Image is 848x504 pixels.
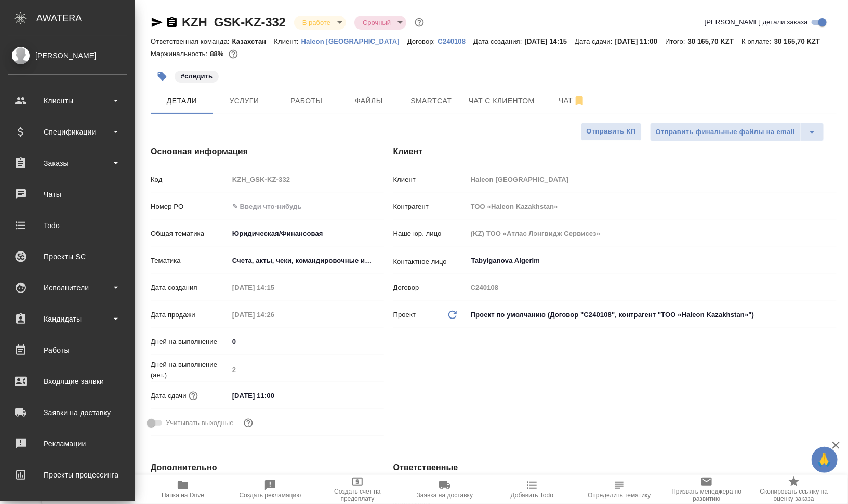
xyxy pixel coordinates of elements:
[301,36,407,45] a: Haleon [GEOGRAPHIC_DATA]
[274,37,301,45] p: Клиент:
[151,65,174,88] button: Добавить тэг
[488,475,576,504] button: Добавить Todo
[663,475,750,504] button: Призвать менеджера по развитию
[174,71,220,80] span: следить
[656,126,795,138] span: Отправить финальные файлы на email
[210,50,226,58] p: 88%
[473,37,524,45] p: Дата создания:
[3,368,132,394] a: Входящие заявки
[151,337,229,347] p: Дней на выполнение
[151,145,352,158] h4: Основная информация
[8,405,127,420] div: Заявки на доставку
[181,71,213,82] p: #следить
[650,123,824,141] div: split button
[232,37,274,45] p: Казахстан
[229,388,320,403] input: ✎ Введи что-нибудь
[401,475,488,504] button: Заявка на доставку
[151,283,229,293] p: Дата создания
[8,155,127,171] div: Заказы
[219,95,269,108] span: Услуги
[320,488,395,502] span: Создать счет на предоплату
[157,95,207,108] span: Детали
[229,225,385,243] div: Юридическая/Финансовая
[166,418,234,428] span: Учитывать выходные
[438,36,474,45] a: С240108
[229,252,385,270] div: Счета, акты, чеки, командировочные и таможенные документы
[576,475,663,504] button: Определить тематику
[3,337,132,363] a: Работы
[3,400,132,426] a: Заявки на доставку
[229,280,320,295] input: Пустое поле
[831,260,833,262] button: Open
[229,334,385,349] input: ✎ Введи что-нибудь
[151,50,210,58] p: Маржинальность:
[8,187,127,202] div: Чаты
[547,94,597,107] span: Чат
[151,37,232,45] p: Ответственная команда:
[360,18,394,27] button: Срочный
[393,257,467,267] p: Контактное лицо
[8,218,127,233] div: Todo
[413,16,426,29] button: Доп статусы указывают на важность/срочность заказа
[3,431,132,457] a: Рекламации
[665,37,687,45] p: Итого:
[187,389,200,403] button: Если добавить услуги и заполнить их объемом, то дата рассчитается автоматически
[8,436,127,452] div: Рекламации
[227,475,314,504] button: Создать рекламацию
[151,175,229,185] p: Код
[467,280,837,295] input: Пустое поле
[151,391,187,401] p: Дата сдачи
[3,181,132,207] a: Чаты
[393,202,467,212] p: Контрагент
[3,462,132,488] a: Проекты процессинга
[417,492,473,499] span: Заявка на доставку
[227,47,240,61] button: 472.00 RUB;
[688,37,742,45] p: 30 165,70 KZT
[8,280,127,296] div: Исполнители
[669,488,744,502] span: Призвать менеджера по развитию
[301,37,407,45] p: Haleon [GEOGRAPHIC_DATA]
[229,199,385,214] input: ✎ Введи что-нибудь
[242,416,255,430] button: Выбери, если сб и вс нужно считать рабочими днями для выполнения заказа.
[407,37,438,45] p: Договор:
[581,123,642,141] button: Отправить КП
[741,37,774,45] p: К оплате:
[467,199,837,214] input: Пустое поле
[467,226,837,241] input: Пустое поле
[757,488,831,502] span: Скопировать ссылку на оценку заказа
[8,93,127,109] div: Клиенты
[151,256,229,266] p: Тематика
[166,16,178,29] button: Скопировать ссылку
[8,124,127,140] div: Спецификации
[587,126,636,138] span: Отправить КП
[229,172,385,187] input: Пустое поле
[393,310,416,320] p: Проект
[8,249,127,264] div: Проекты SC
[812,447,838,473] button: 🙏
[615,37,666,45] p: [DATE] 11:00
[705,17,808,28] span: [PERSON_NAME] детали заказа
[182,15,286,29] a: KZH_GSK-KZ-332
[750,475,838,504] button: Скопировать ссылку на оценку заказа
[344,95,394,108] span: Файлы
[151,16,163,29] button: Скопировать ссылку для ЯМессенджера
[469,95,535,108] span: Чат с клиентом
[393,175,467,185] p: Клиент
[8,311,127,327] div: Кандидаты
[467,172,837,187] input: Пустое поле
[393,461,837,474] h4: Ответственные
[282,95,332,108] span: Работы
[8,467,127,483] div: Проекты процессинга
[406,95,456,108] span: Smartcat
[575,37,615,45] p: Дата сдачи:
[151,461,352,474] h4: Дополнительно
[354,16,406,30] div: В работе
[299,18,334,27] button: В работе
[511,492,553,499] span: Добавить Todo
[8,50,127,61] div: [PERSON_NAME]
[393,229,467,239] p: Наше юр. лицо
[151,360,229,380] p: Дней на выполнение (авт.)
[229,362,385,377] input: Пустое поле
[525,37,575,45] p: [DATE] 14:15
[438,37,474,45] p: С240108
